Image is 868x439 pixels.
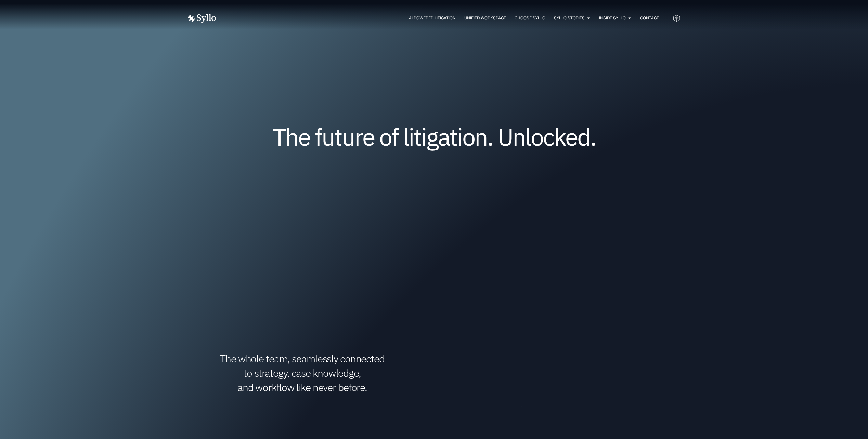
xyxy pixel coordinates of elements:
[230,15,659,22] div: Menu Toggle
[515,15,545,21] a: Choose Syllo
[599,15,626,21] a: Inside Syllo
[464,15,506,21] a: Unified Workspace
[230,15,659,22] nav: Menu
[554,15,585,21] a: Syllo Stories
[188,351,417,395] h1: The whole team, seamlessly connected to strategy, case knowledge, and workflow like never before.
[640,15,659,21] a: Contact
[188,14,216,23] img: Vector
[229,125,639,148] h1: The future of litigation. Unlocked.
[409,15,456,21] a: AI Powered Litigation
